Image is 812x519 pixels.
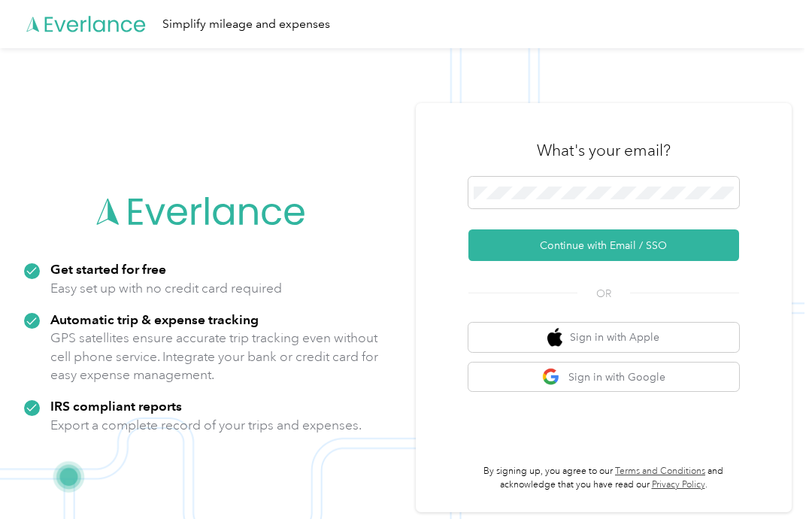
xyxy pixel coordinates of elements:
[542,368,561,387] img: google logo
[50,311,259,327] strong: Automatic trip & expense tracking
[162,15,330,34] div: Simplify mileage and expenses
[50,261,166,277] strong: Get started for free
[468,465,739,491] p: By signing up, you agree to our and acknowledge that you have read our .
[615,466,705,477] a: Terms and Conditions
[652,479,705,490] a: Privacy Policy
[547,328,562,347] img: apple logo
[50,279,282,298] p: Easy set up with no credit card required
[577,286,630,302] span: OR
[468,229,739,261] button: Continue with Email / SSO
[50,416,362,435] p: Export a complete record of your trips and expenses.
[468,323,739,352] button: apple logoSign in with Apple
[50,398,182,414] strong: IRS compliant reports
[468,363,739,392] button: google logoSign in with Google
[50,329,379,384] p: GPS satellites ensure accurate trip tracking even without cell phone service. Integrate your bank...
[537,140,671,161] h3: What's your email?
